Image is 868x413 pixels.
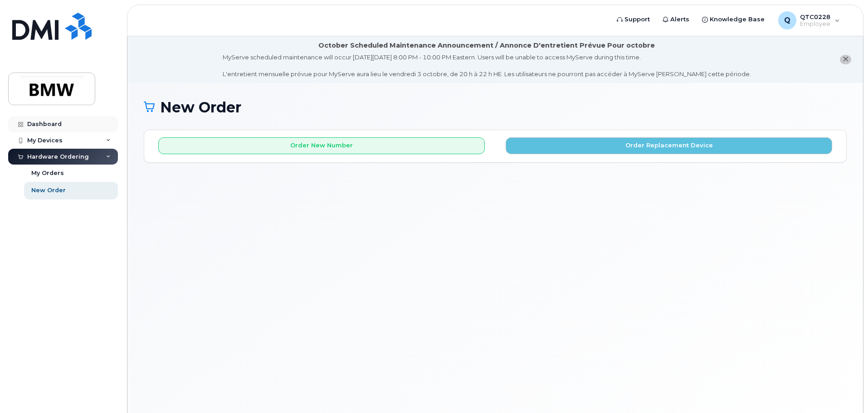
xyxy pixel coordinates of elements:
[506,137,832,154] button: Order Replacement Device
[144,99,847,115] h1: New Order
[840,55,851,64] button: close notification
[318,41,655,50] div: October Scheduled Maintenance Announcement / Annonce D'entretient Prévue Pour octobre
[158,137,485,154] button: Order New Number
[829,374,861,406] iframe: Messenger Launcher
[223,53,751,78] div: MyServe scheduled maintenance will occur [DATE][DATE] 8:00 PM - 10:00 PM Eastern. Users will be u...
